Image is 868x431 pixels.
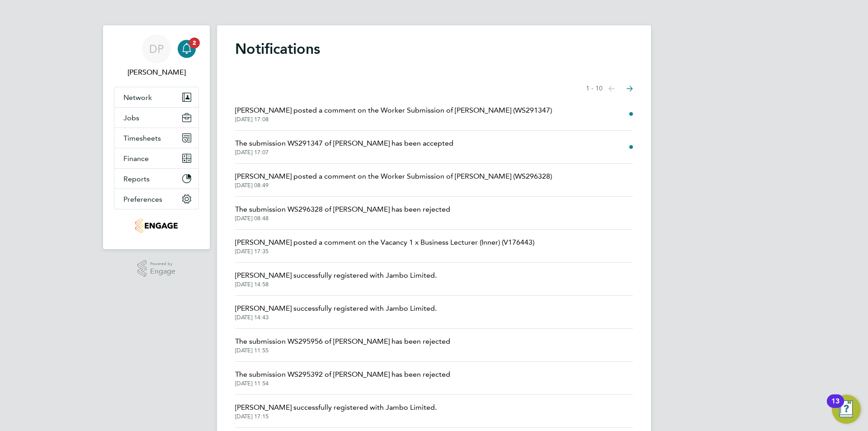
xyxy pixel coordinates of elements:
[235,402,437,413] span: [PERSON_NAME] successfully registered with Jambo Limited.
[235,171,552,182] span: [PERSON_NAME] posted a comment on the Worker Submission of [PERSON_NAME] (WS296328)
[114,218,199,233] a: Go to home page
[137,260,176,277] a: Powered byEngage
[235,369,450,387] a: The submission WS295392 of [PERSON_NAME] has been rejected[DATE] 11:54
[103,25,210,249] nav: Main navigation
[123,93,152,102] span: Network
[114,34,199,78] a: DP[PERSON_NAME]
[235,40,633,58] h1: Notifications
[831,401,840,413] div: 13
[235,204,450,222] a: The submission WS296328 of [PERSON_NAME] has been rejected[DATE] 08:48
[235,182,552,189] span: [DATE] 08:49
[235,402,437,420] a: [PERSON_NAME] successfully registered with Jambo Limited.[DATE] 17:15
[235,303,437,314] span: [PERSON_NAME] successfully registered with Jambo Limited.
[114,67,199,78] span: Danielle Page
[235,138,453,156] a: The submission WS291347 of [PERSON_NAME] has been accepted[DATE] 17:07
[114,148,198,168] button: Finance
[123,195,162,204] span: Preferences
[832,395,861,424] button: Open Resource Center, 13 new notifications
[150,260,175,268] span: Powered by
[235,413,437,420] span: [DATE] 17:15
[235,116,552,123] span: [DATE] 17:08
[235,149,453,156] span: [DATE] 17:07
[123,175,150,183] span: Reports
[235,237,534,255] a: [PERSON_NAME] posted a comment on the Vacancy 1 x Business Lecturer (Inner) (V176443)[DATE] 17:35
[235,380,450,387] span: [DATE] 11:54
[123,114,139,122] span: Jobs
[235,314,437,321] span: [DATE] 14:43
[123,134,161,142] span: Timesheets
[235,336,450,354] a: The submission WS295956 of [PERSON_NAME] has been rejected[DATE] 11:55
[235,347,450,354] span: [DATE] 11:55
[123,154,149,163] span: Finance
[235,138,453,149] span: The submission WS291347 of [PERSON_NAME] has been accepted
[135,218,177,233] img: jambo-logo-retina.png
[150,268,175,275] span: Engage
[149,43,164,55] span: DP
[235,369,450,380] span: The submission WS295392 of [PERSON_NAME] has been rejected
[235,171,552,189] a: [PERSON_NAME] posted a comment on the Worker Submission of [PERSON_NAME] (WS296328)[DATE] 08:49
[235,270,437,288] a: [PERSON_NAME] successfully registered with Jambo Limited.[DATE] 14:58
[235,215,450,222] span: [DATE] 08:48
[114,87,198,107] button: Network
[235,105,552,123] a: [PERSON_NAME] posted a comment on the Worker Submission of [PERSON_NAME] (WS291347)[DATE] 17:08
[235,303,437,321] a: [PERSON_NAME] successfully registered with Jambo Limited.[DATE] 14:43
[235,270,437,281] span: [PERSON_NAME] successfully registered with Jambo Limited.
[189,38,200,48] span: 2
[586,80,633,98] nav: Select page of notifications list
[114,189,198,209] button: Preferences
[235,237,534,248] span: [PERSON_NAME] posted a comment on the Vacancy 1 x Business Lecturer (Inner) (V176443)
[178,34,196,63] a: 2
[114,169,198,189] button: Reports
[235,204,450,215] span: The submission WS296328 of [PERSON_NAME] has been rejected
[235,105,552,116] span: [PERSON_NAME] posted a comment on the Worker Submission of [PERSON_NAME] (WS291347)
[114,128,198,148] button: Timesheets
[235,336,450,347] span: The submission WS295956 of [PERSON_NAME] has been rejected
[235,281,437,288] span: [DATE] 14:58
[586,84,603,93] span: 1 - 10
[235,248,534,255] span: [DATE] 17:35
[114,108,198,128] button: Jobs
